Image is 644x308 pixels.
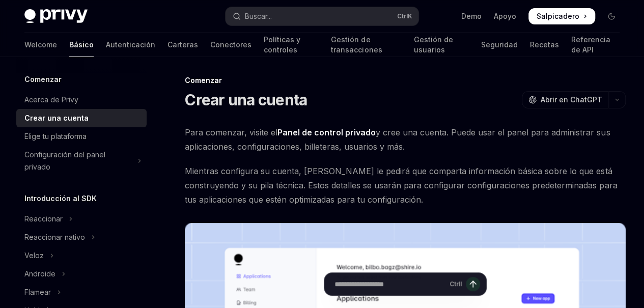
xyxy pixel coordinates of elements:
[245,10,272,22] div: Buscar...
[226,7,418,25] button: Abrir búsqueda
[466,277,480,291] button: Enviar mensaje
[24,268,55,280] div: Androide
[16,210,147,228] button: Alternar la sección de React
[541,95,602,105] span: Abrir en ChatGPT
[24,130,87,143] div: Elige tu plataforma
[24,149,131,173] div: Configuración del panel privado
[603,8,620,24] button: Alternar el modo oscuro
[185,125,626,154] span: Para comenzar, visite el y cree una cuenta. Puede usar el panel para administrar sus aplicaciones...
[210,40,251,50] font: Conectores
[522,91,608,108] button: Abrir en ChatGPT
[16,246,147,265] button: Alternar sección Swift
[24,286,51,298] div: Flamear
[413,35,468,55] font: Gestión de usuarios
[461,11,482,21] a: Demo
[16,109,147,127] a: Crear una cuenta
[481,33,518,57] a: Seguridad
[24,231,85,243] div: Reaccionar nativo
[571,33,620,57] a: Referencia de API
[481,40,518,50] font: Seguridad
[167,33,198,57] a: Carteras
[16,283,147,301] button: Alternar sección de aleteo
[167,40,198,50] font: Carteras
[185,75,626,86] div: Comenzar
[210,33,251,57] a: Conectores
[331,35,401,55] font: Gestión de transacciones
[106,33,155,57] a: Autenticación
[571,35,620,55] font: Referencia de API
[24,73,62,86] h5: Comenzar
[24,249,44,262] div: Veloz
[24,94,78,106] div: Acerca de Privy
[16,228,147,246] button: Alternar la sección nativa de React
[24,112,89,124] div: Crear una cuenta
[16,127,147,146] a: Elige tu plataforma
[69,33,94,57] a: Básico
[16,146,147,176] button: Alternar la sección Configuración del panel privado
[106,40,155,50] font: Autenticación
[331,33,401,57] a: Gestión de transacciones
[24,213,63,225] div: Reaccionar
[24,40,57,50] font: Welcome
[264,35,319,55] font: Políticas y controles
[494,11,516,21] a: Apoyo
[397,12,412,20] span: Ctrl K
[530,40,559,50] font: Recetas
[334,273,445,295] input: Haz una pregunta...
[185,164,626,207] span: Mientras configura su cuenta, [PERSON_NAME] le pedirá que comparta información básica sobre lo qu...
[413,33,468,57] a: Gestión de usuarios
[277,127,376,138] a: Panel de control privado
[528,8,595,24] a: Salpicadero
[24,192,97,205] h5: Introducción al SDK
[264,33,319,57] a: Políticas y controles
[16,265,147,283] button: Alternar sección de Android
[185,91,307,109] h1: Crear una cuenta
[24,9,88,23] img: Logotipo oscuro
[24,33,57,57] a: Welcome
[16,91,147,109] a: Acerca de Privy
[537,11,579,21] span: Salpicadero
[530,33,559,57] a: Recetas
[69,40,94,50] font: Básico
